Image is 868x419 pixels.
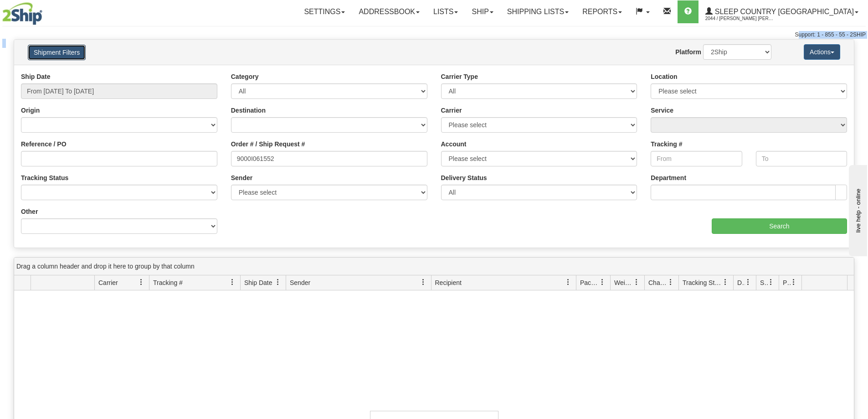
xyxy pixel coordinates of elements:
[804,44,840,60] button: Actions
[737,278,745,287] span: Delivery Status
[244,278,272,287] span: Ship Date
[560,274,576,290] a: Recipient filter column settings
[441,106,462,115] label: Carrier
[675,47,701,57] label: Platform
[21,140,67,149] label: Reference / PO
[435,278,462,287] span: Recipient
[231,72,259,81] label: Category
[2,31,866,39] div: Support: 1 - 855 - 55 - 2SHIP
[756,151,847,166] input: To
[98,278,118,287] span: Carrier
[7,8,84,15] div: live help - online
[231,106,266,115] label: Destination
[21,173,68,182] label: Tracking Status
[352,0,426,23] a: Addressbook
[651,106,673,115] label: Service
[2,2,42,25] img: logo2044.jpg
[705,14,774,23] span: 2044 / [PERSON_NAME] [PERSON_NAME]
[580,278,599,287] span: Packages
[297,0,352,23] a: Settings
[718,274,733,290] a: Tracking Status filter column settings
[21,106,40,115] label: Origin
[14,258,854,275] div: grid grouping header
[441,173,487,182] label: Delivery Status
[290,278,310,287] span: Sender
[153,278,183,287] span: Tracking #
[651,173,686,182] label: Department
[614,278,633,287] span: Weight
[270,274,286,290] a: Ship Date filter column settings
[712,218,847,234] input: Search
[441,72,478,81] label: Carrier Type
[699,0,865,23] a: Sleep Country [GEOGRAPHIC_DATA] 2044 / [PERSON_NAME] [PERSON_NAME]
[231,173,252,182] label: Sender
[740,274,756,290] a: Delivery Status filter column settings
[786,274,801,290] a: Pickup Status filter column settings
[663,274,678,290] a: Charge filter column settings
[651,72,677,81] label: Location
[783,278,791,287] span: Pickup Status
[575,0,629,23] a: Reports
[651,151,742,166] input: From
[426,0,465,23] a: Lists
[231,140,305,149] label: Order # / Ship Request #
[713,8,854,16] span: Sleep Country [GEOGRAPHIC_DATA]
[629,274,644,290] a: Weight filter column settings
[648,278,668,287] span: Charge
[651,140,682,149] label: Tracking #
[21,207,38,216] label: Other
[225,274,240,290] a: Tracking # filter column settings
[500,0,575,23] a: Shipping lists
[21,72,51,81] label: Ship Date
[595,274,610,290] a: Packages filter column settings
[847,163,867,256] iframe: chat widget
[465,0,500,23] a: Ship
[134,274,149,290] a: Carrier filter column settings
[683,278,722,287] span: Tracking Status
[760,278,768,287] span: Shipment Issues
[416,274,431,290] a: Sender filter column settings
[763,274,779,290] a: Shipment Issues filter column settings
[441,140,467,149] label: Account
[28,45,86,60] button: Shipment Filters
